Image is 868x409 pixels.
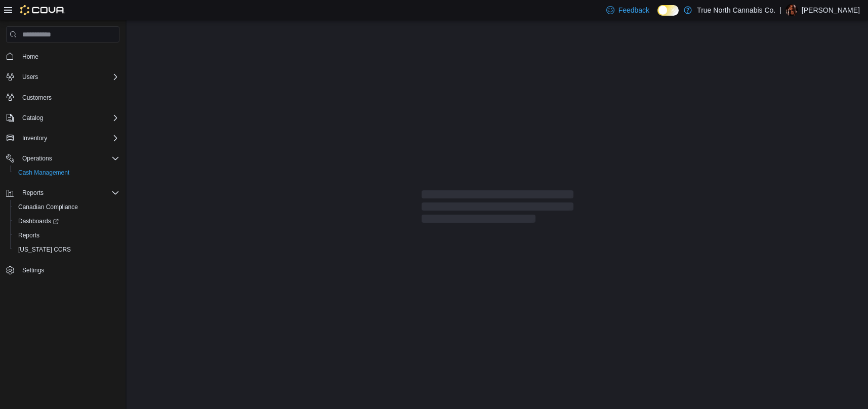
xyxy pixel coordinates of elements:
button: [US_STATE] CCRS [10,242,123,257]
span: Cash Management [18,169,69,177]
span: Inventory [18,132,119,144]
button: Customers [2,90,123,105]
span: Reports [18,187,119,199]
span: Settings [22,266,44,274]
p: [PERSON_NAME] [802,4,860,16]
span: Inventory [22,134,47,142]
span: Dashboards [18,217,59,225]
span: Feedback [618,5,649,15]
span: Home [18,50,119,62]
span: Operations [18,152,119,165]
button: Settings [2,263,123,277]
button: Inventory [18,132,51,144]
a: Reports [14,229,44,241]
a: Cash Management [14,167,73,179]
button: Catalog [2,111,123,125]
a: [US_STATE] CCRS [14,243,75,256]
button: Home [2,49,123,63]
button: Canadian Compliance [10,200,123,214]
a: Home [18,51,43,63]
div: Olyvia Evans [786,4,798,16]
span: Customers [18,91,119,104]
span: Home [22,53,38,61]
button: Reports [2,186,123,200]
span: Reports [22,189,44,197]
button: Users [2,70,123,84]
span: Canadian Compliance [18,203,78,211]
span: Dark Mode [657,16,658,16]
a: Dashboards [10,214,123,228]
button: Users [18,71,42,83]
p: | [779,4,781,16]
span: Washington CCRS [14,243,119,256]
button: Reports [18,187,48,199]
button: Catalog [18,112,47,124]
span: Reports [18,231,39,239]
button: Inventory [2,131,123,145]
span: Cash Management [14,167,119,179]
img: Cova [20,5,65,15]
button: Reports [10,228,123,242]
span: Reports [14,229,119,241]
span: Settings [18,264,119,276]
span: Users [18,71,119,83]
input: Dark Mode [657,5,679,16]
a: Canadian Compliance [14,201,82,213]
span: Catalog [18,112,119,124]
span: Loading [422,192,573,225]
span: Users [22,73,38,81]
button: Operations [2,151,123,166]
span: Operations [22,154,52,162]
span: [US_STATE] CCRS [18,246,71,254]
a: Customers [18,92,56,104]
a: Dashboards [14,215,63,227]
span: Customers [22,94,52,102]
p: True North Cannabis Co. [697,4,775,16]
button: Cash Management [10,166,123,180]
span: Dashboards [14,215,119,227]
a: Settings [18,264,48,276]
nav: Complex example [6,45,119,304]
span: Catalog [22,114,43,122]
button: Operations [18,152,56,165]
span: Canadian Compliance [14,201,119,213]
